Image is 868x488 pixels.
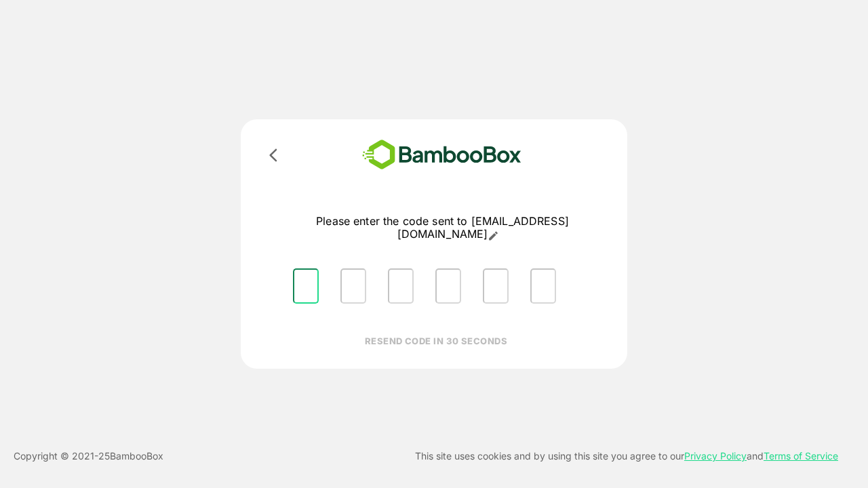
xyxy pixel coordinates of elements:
p: This site uses cookies and by using this site you agree to our and [415,448,838,464]
input: Please enter OTP character 4 [435,268,461,304]
input: Please enter OTP character 5 [483,268,509,304]
p: Copyright © 2021- 25 BambooBox [14,448,163,464]
input: Please enter OTP character 6 [530,268,556,304]
a: Privacy Policy [684,450,747,462]
p: Please enter the code sent to [EMAIL_ADDRESS][DOMAIN_NAME] [282,215,603,241]
img: bamboobox [342,136,541,174]
a: Terms of Service [764,450,838,462]
input: Please enter OTP character 3 [388,268,414,304]
input: Please enter OTP character 1 [293,268,319,304]
input: Please enter OTP character 2 [340,268,366,304]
